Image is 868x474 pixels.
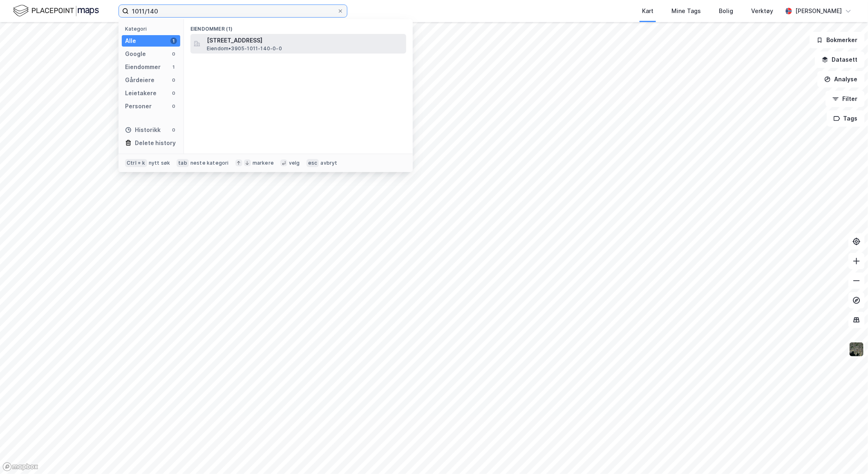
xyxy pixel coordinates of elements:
[795,6,842,16] div: [PERSON_NAME]
[149,160,170,166] div: nytt søk
[827,110,865,127] button: Tags
[177,159,189,167] div: tab
[170,51,177,57] div: 0
[207,36,403,45] span: [STREET_ADDRESS]
[289,160,300,166] div: velg
[170,103,177,110] div: 0
[817,71,865,87] button: Analyse
[815,51,865,68] button: Datasett
[253,160,274,166] div: markere
[642,6,653,16] div: Kart
[825,91,865,107] button: Filter
[13,4,99,18] img: logo.f888ab2527a4732fd821a326f86c7f29.svg
[125,36,136,46] div: Alle
[827,435,868,474] iframe: Chat Widget
[170,38,177,44] div: 1
[125,75,154,85] div: Gårdeiere
[719,6,733,16] div: Bolig
[125,101,152,111] div: Personer
[125,125,161,135] div: Historikk
[170,77,177,83] div: 0
[849,342,864,357] img: 9k=
[170,127,177,133] div: 0
[827,435,868,474] div: Kontrollprogram for chat
[170,64,177,70] div: 1
[125,49,146,59] div: Google
[810,32,865,48] button: Bokmerker
[190,160,229,166] div: neste kategori
[129,5,337,17] input: Søk på adresse, matrikkel, gårdeiere, leietakere eller personer
[306,159,319,167] div: esc
[671,6,701,16] div: Mine Tags
[2,462,38,472] a: Mapbox homepage
[207,45,282,52] span: Eiendom • 3905-1011-140-0-0
[170,90,177,96] div: 0
[751,6,773,16] div: Verktøy
[125,26,180,32] div: Kategori
[184,19,413,34] div: Eiendommer (1)
[125,62,161,72] div: Eiendommer
[125,88,157,98] div: Leietakere
[125,159,147,167] div: Ctrl + k
[320,160,337,166] div: avbryt
[135,138,176,148] div: Delete history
